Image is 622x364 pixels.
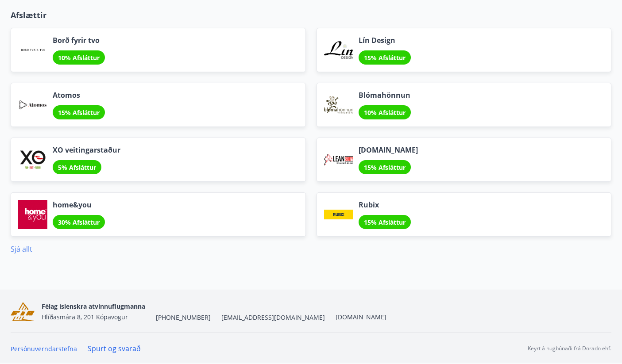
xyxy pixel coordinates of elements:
span: Félag íslenskra atvinnuflugmanna [42,302,145,310]
span: Blómahönnun [359,90,411,100]
span: Atomos [53,90,105,100]
span: Hlíðasmára 8, 201 Kópavogur [42,313,128,321]
p: Afslættir [11,9,611,21]
p: Keyrt á hugbúnaði frá Dorado ehf. [528,345,611,353]
span: Lín Design [359,35,411,45]
a: Persónuverndarstefna [11,345,77,353]
span: [PHONE_NUMBER] [156,313,211,322]
a: [DOMAIN_NAME] [336,313,386,321]
a: Spurt og svarað [88,344,141,353]
span: 15% Afsláttur [58,108,100,117]
span: XO veitingarstaður [53,145,120,155]
span: [EMAIL_ADDRESS][DOMAIN_NAME] [221,313,325,322]
img: FGYwLRsDkrbKU9IF3wjeuKl1ApL8nCcSRU6gK6qq.png [11,302,35,321]
span: 15% Afsláttur [364,54,406,62]
span: 30% Afsláttur [58,218,100,226]
span: Rubix [359,200,411,210]
span: 5% Afsláttur [58,163,96,172]
span: [DOMAIN_NAME] [359,145,418,155]
span: Borð fyrir tvo [53,35,105,45]
span: home&you [53,200,105,210]
span: 15% Afsláttur [364,163,406,172]
span: 10% Afsláttur [58,54,100,62]
span: 15% Afsláttur [364,218,406,226]
a: Sjá allt [11,244,32,254]
span: 10% Afsláttur [364,108,406,117]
